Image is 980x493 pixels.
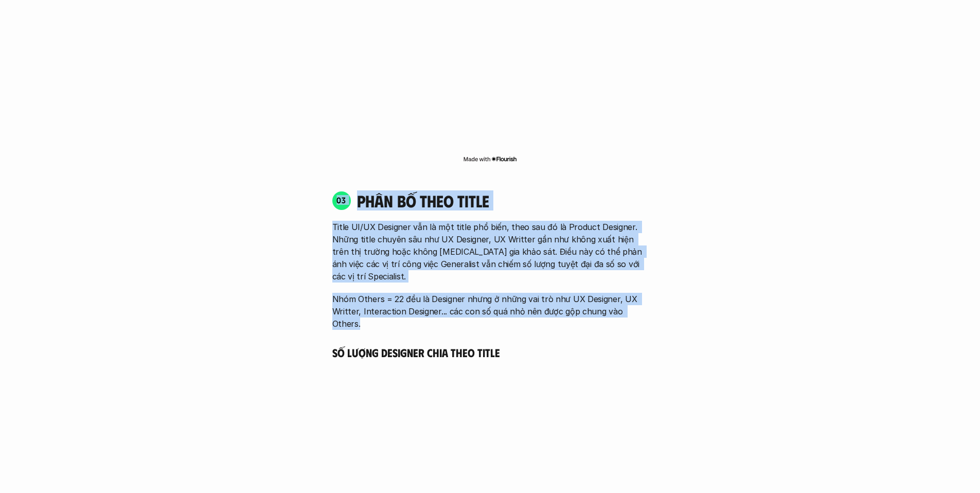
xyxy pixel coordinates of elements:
p: Nhóm Others = 22 đều là Designer nhưng ở những vai trò như UX Designer, UX Writter, Interaction D... [332,293,648,330]
p: 03 [336,196,346,204]
h5: Số lượng Designer chia theo Title [332,345,648,360]
img: Made with Flourish [463,155,517,163]
h4: phân bố theo title [357,191,648,210]
p: Title UI/UX Designer vẫn là một title phổ biến, theo sau đó là Product Designer. Những title chuy... [332,221,648,283]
